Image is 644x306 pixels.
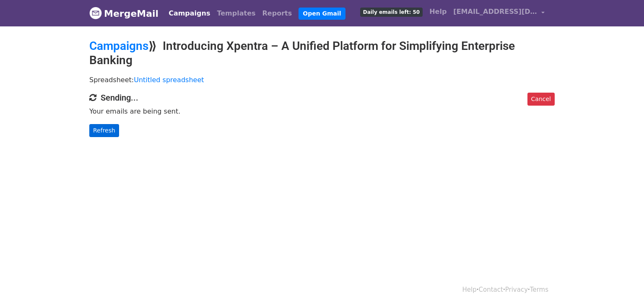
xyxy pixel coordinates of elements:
[89,124,119,137] a: Refresh
[453,7,537,17] span: [EMAIL_ADDRESS][DOMAIN_NAME]
[299,8,345,20] a: Open Gmail
[426,3,450,20] a: Help
[479,286,503,293] a: Contact
[89,75,555,84] p: Spreadsheet:
[89,93,555,103] h4: Sending...
[530,286,548,293] a: Terms
[505,286,528,293] a: Privacy
[360,8,423,17] span: Daily emails left: 50
[450,3,548,23] a: [EMAIL_ADDRESS][DOMAIN_NAME]
[89,39,148,53] a: Campaigns
[602,266,644,306] iframe: Chat Widget
[165,5,213,22] a: Campaigns
[89,107,555,116] p: Your emails are being sent.
[462,286,477,293] a: Help
[213,5,259,22] a: Templates
[357,3,426,20] a: Daily emails left: 50
[259,5,296,22] a: Reports
[89,39,555,67] h2: ⟫ Introducing Xpentra – A Unified Platform for Simplifying Enterprise Banking
[89,5,158,22] a: MergeMail
[527,93,555,106] a: Cancel
[134,76,204,84] a: Untitled spreadsheet
[89,7,102,19] img: MergeMail logo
